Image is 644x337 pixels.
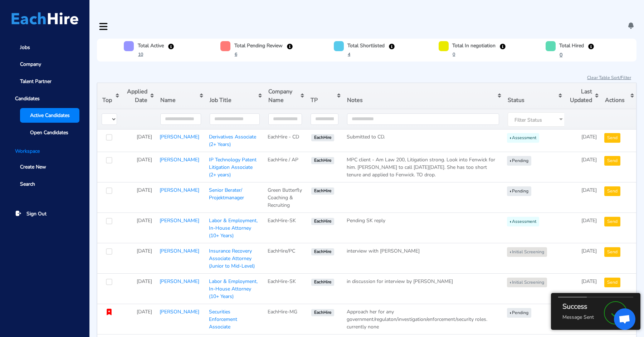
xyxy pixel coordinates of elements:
span: Create New [20,163,46,171]
a: [PERSON_NAME] [160,248,199,254]
span: EachHire [311,248,334,255]
img: Logo [11,12,78,25]
button: Initial Screening [507,247,547,257]
button: Assessment [507,133,539,143]
span: [DATE] [581,217,597,224]
span: in discussion for interview by [PERSON_NAME] [347,278,453,285]
a: Search [10,177,79,191]
span: Approach her for any government/regulaton/investigation/enforcement/security roles. currently none [347,308,487,330]
span: [DATE] [137,187,152,194]
button: Send [604,278,620,287]
span: Talent Partner [20,78,52,85]
p: Message Sent [562,313,594,321]
button: Send [604,186,620,196]
h6: Total In negotiation [452,42,496,49]
span: [DATE] [137,217,152,224]
button: Initial Screening [507,278,547,287]
span: EachHire / AP [268,156,298,163]
span: [DATE] [137,248,152,254]
span: EachHire-SK [268,278,296,285]
a: Jobs [10,40,79,55]
a: [PERSON_NAME] [160,133,199,140]
button: Pending [507,156,531,166]
span: EachHire [311,134,334,141]
h6: Total Shortlisted [347,42,385,49]
a: [PERSON_NAME] [160,187,199,194]
button: Send [604,247,620,257]
button: Pending [507,186,531,196]
a: Labor & Employment, In-House Attorney (10+ Years) [209,217,258,239]
span: EachHire - CD [268,133,299,140]
button: Send [604,217,620,226]
span: Company [20,60,41,68]
h6: Total Pending Review [234,42,283,49]
button: 4 [347,51,351,58]
span: EachHire/PC [268,248,295,254]
span: Active Candidates [30,112,70,119]
a: [PERSON_NAME] [160,308,199,315]
u: 0 [560,52,562,58]
button: 6 [234,51,238,58]
u: 4 [348,52,350,57]
span: EachHire [311,157,334,164]
span: [DATE] [137,278,152,285]
a: Talent Partner [10,74,79,89]
span: Filter Status [514,116,542,124]
a: [PERSON_NAME] [160,217,199,224]
button: Send [604,156,620,166]
a: Active Candidates [20,108,79,123]
a: Senior Berater/ Projektmanager [209,187,244,201]
button: Clear Table Sort/Filter [587,74,631,81]
button: 0 [452,51,455,58]
span: [DATE] [581,187,597,194]
u: 6 [235,52,237,57]
a: Open chat [614,308,635,330]
a: [PERSON_NAME] [160,278,199,285]
span: [DATE] [137,308,152,315]
span: [DATE] [581,248,597,254]
a: Derivatives Associate (2+ Years) [209,133,256,148]
span: EachHire [311,218,334,225]
span: EachHire [311,279,334,286]
button: Send [604,133,620,143]
span: Search [20,180,35,188]
u: 0 [453,52,455,57]
span: [DATE] [137,133,152,140]
button: 10 [138,51,143,58]
a: Insurance Recovery Associate Attorney (Junior to Mid-Level) [209,248,255,269]
a: Create New [10,160,79,175]
span: Candidates [10,91,79,106]
span: [DATE] [137,156,152,163]
span: Sign Out [26,210,47,218]
u: 10 [138,52,143,57]
span: EachHire [311,187,334,195]
a: Company [10,57,79,72]
button: Pending [507,308,531,318]
span: EachHire-MG [268,308,297,315]
button: 0 [559,51,563,59]
h6: Total Hired [559,42,584,49]
span: [DATE] [581,133,597,140]
h2: Success [562,302,594,311]
u: Clear Table Sort/Filter [587,75,631,80]
a: Open Candidates [20,125,79,140]
span: Open Candidates [30,129,68,136]
span: Green Butterfly Coaching & Recruiting [268,187,302,209]
a: [PERSON_NAME] [160,156,199,163]
span: MPC client - Am Law 200, Litigation strong. Look into Fenwick for him. [PERSON_NAME] to call [DAT... [347,156,495,178]
span: EachHire-SK [268,217,296,224]
span: [DATE] [581,156,597,163]
span: Jobs [20,44,30,51]
span: EachHire [311,309,334,316]
span: [DATE] [581,278,597,285]
li: Workspace [10,147,79,155]
span: Pending SK reply [347,217,385,224]
a: Securities Enforcement Associate [209,308,237,330]
h6: Total Active [138,42,164,49]
span: Submitted to CD. [347,133,385,140]
span: interview with [PERSON_NAME] [347,248,420,254]
a: IP Technology Patent Litigation Associate (2+ years) [209,156,257,178]
button: Assessment [507,217,539,226]
a: Labor & Employment, In-House Attorney (10+ Years) [209,278,258,300]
